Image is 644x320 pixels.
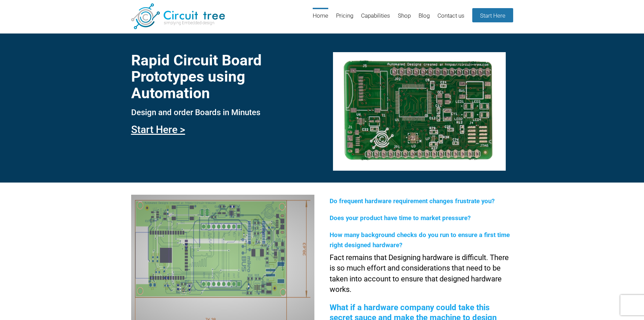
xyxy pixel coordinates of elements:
h3: Design and order Boards in Minutes [131,108,314,117]
p: Fact remains that Designing hardware is difficult. There is so much effort and considerations tha... [330,252,513,295]
a: Home [313,8,328,30]
a: Blog [419,8,430,30]
a: Shop [398,8,411,30]
a: Start Here [472,8,513,22]
a: Capabilities [361,8,390,30]
img: Circuit Tree [131,3,225,29]
a: Start Here > [131,124,185,135]
h1: Rapid Circuit Board Prototypes using Automation [131,52,314,101]
a: Contact us [437,8,464,30]
span: How many background checks do you run to ensure a first time right designed hardware? [330,231,510,249]
span: Do frequent hardware requirement changes frustrate you? [330,197,495,205]
span: Does your product have time to market pressure? [330,214,471,222]
a: Pricing [336,8,353,30]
